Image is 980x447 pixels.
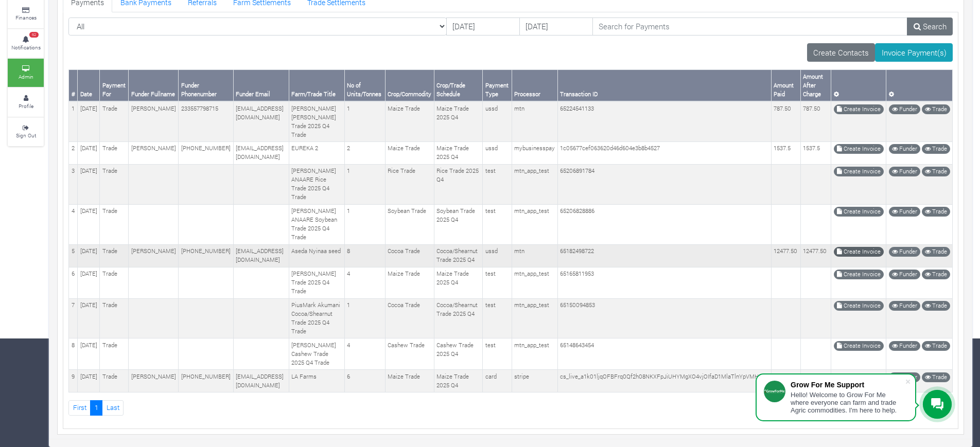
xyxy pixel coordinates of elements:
td: [PERSON_NAME] [129,141,179,164]
td: 787.50 [800,101,831,141]
a: Invoice Payment(s) [875,43,953,62]
td: Trade [100,267,129,298]
td: 6 [344,370,385,392]
td: EUREKA 2 [289,141,344,164]
small: Admin [19,73,33,80]
td: [PHONE_NUMBER] [179,370,234,392]
td: Trade [100,101,129,141]
td: [PERSON_NAME] ANAARE Soybean Trade 2025 Q4 Trade [289,204,344,244]
a: Sign Out [8,118,44,146]
td: cs_live_a1k01ljqOFBFrq0Qf2h08NKXFpJiUHYMgXO4vjOIfaD1MlaTlnYpVMH5K5 [557,370,771,392]
td: Trade [100,370,129,392]
th: Amount Paid [771,70,800,101]
a: Funder [889,144,920,154]
td: mtn_app_test [512,298,557,338]
td: 65165811953 [557,267,771,298]
td: 1 [344,204,385,244]
td: Rice Trade 2025 Q4 [434,164,482,204]
input: DD/MM/YYYY [519,17,593,36]
small: Profile [19,102,33,110]
td: 5 [69,244,78,267]
th: Transaction ID [557,70,771,101]
td: Soybean Trade 2025 Q4 [434,204,482,244]
td: 1 [344,101,385,141]
td: Maize Trade 2025 Q4 [434,370,482,392]
td: stripe [512,370,557,392]
td: PiusMark Akumani Cocoa/Shearnut Trade 2025 Q4 Trade [289,298,344,338]
td: [PERSON_NAME] [PERSON_NAME] Trade 2025 Q4 Trade [289,101,344,141]
a: Create Invoice [834,301,884,311]
td: [DATE] [78,101,100,141]
div: Hello! Welcome to Grow For Me where everyone can farm and trade Agric commodities. I'm here to help. [791,391,905,414]
td: [DATE] [78,370,100,392]
td: [DATE] [78,204,100,244]
a: Trade [922,247,950,257]
td: mtn [512,101,557,141]
th: Crop/Trade Schedule [434,70,482,101]
a: Funder [889,104,920,114]
td: ussd [483,141,512,164]
td: [PERSON_NAME] [129,244,179,267]
a: Trade [922,270,950,279]
td: test [483,338,512,370]
td: [EMAIL_ADDRESS][DOMAIN_NAME] [233,141,289,164]
div: Grow For Me Support [791,381,905,389]
th: Amount After Charge [800,70,831,101]
th: Farm/Trade Title [289,70,344,101]
td: 4537.50 [800,370,831,392]
td: 1 [344,298,385,338]
a: Funder [889,372,920,382]
td: mtn_app_test [512,204,557,244]
input: Search for Payments [592,17,908,36]
td: 2 [344,141,385,164]
a: Search [907,17,953,36]
td: 1 [69,101,78,141]
td: 4 [344,267,385,298]
td: Invoiced [831,370,886,392]
td: [PERSON_NAME] [129,101,179,141]
td: mtn_app_test [512,164,557,204]
td: test [483,298,512,338]
td: Maize Trade [385,370,434,392]
td: 9 [69,370,78,392]
td: 8 [344,244,385,267]
a: 62 Notifications [8,29,44,58]
td: Soybean Trade [385,204,434,244]
td: 65150094853 [557,298,771,338]
td: Cashew Trade 2025 Q4 [434,338,482,370]
td: [DATE] [78,244,100,267]
a: Create Invoice [834,207,884,217]
a: Create Invoice [834,167,884,176]
td: [EMAIL_ADDRESS][DOMAIN_NAME] [233,101,289,141]
td: [DATE] [78,141,100,164]
td: Trade [100,338,129,370]
a: Trade [922,167,950,176]
a: Trade [922,341,950,351]
td: 12477.50 [771,244,800,267]
a: Funder [889,341,920,351]
th: Funder Email [233,70,289,101]
td: [DATE] [78,164,100,204]
td: 65206891784 [557,164,771,204]
a: Funder [889,207,920,217]
td: [DATE] [78,338,100,370]
td: 787.50 [771,101,800,141]
small: Sign Out [16,132,36,139]
a: Create Invoice [834,270,884,279]
a: 1 [90,400,102,415]
td: [DATE] [78,298,100,338]
td: 65206828886 [557,204,771,244]
th: Processor [512,70,557,101]
a: Trade [922,144,950,154]
th: Payment Type [483,70,512,101]
span: 62 [29,32,39,38]
td: 1537.5 [800,141,831,164]
td: 1537.5 [771,141,800,164]
td: Maize Trade 2025 Q4 [434,267,482,298]
td: [PERSON_NAME] Cashew Trade 2025 Q4 Trade [289,338,344,370]
td: LA Farms [289,370,344,392]
a: First [68,400,91,415]
nav: Page Navigation [68,400,953,415]
td: 65182498722 [557,244,771,267]
td: 233557798715 [179,101,234,141]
